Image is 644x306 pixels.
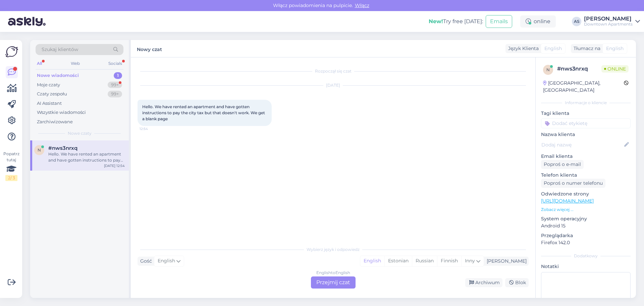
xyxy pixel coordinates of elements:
div: Zarchiwizowane [37,119,73,125]
span: Szukaj klientów [42,46,78,53]
div: Informacje o kliencie [541,100,631,106]
div: AS [572,17,581,26]
div: 99+ [108,82,122,88]
div: [DATE] 12:54 [104,163,125,168]
p: Android 15 [541,222,631,229]
div: Przejmij czat [311,276,356,289]
div: Poproś o numer telefonu [541,179,605,188]
div: Downtown Apartments [584,21,633,27]
div: Poproś o e-mail [541,160,584,169]
a: [PERSON_NAME]Downtown Apartments [584,16,640,27]
span: Nowe czaty [68,130,92,136]
b: New! [429,18,443,25]
div: Estonian [384,256,412,266]
div: Nowe wiadomości [37,72,79,79]
div: Socials [107,59,123,68]
p: Przeglądarka [541,232,631,239]
div: # nws3nrxq [557,65,601,73]
div: Dodatkowy [541,253,631,259]
span: n [546,67,550,72]
p: Odwiedzone strony [541,190,631,198]
div: Gość [138,258,152,265]
div: [PERSON_NAME] [484,258,527,265]
p: Firefox 142.0 [541,239,631,246]
div: Moje czaty [37,82,60,88]
span: English [606,45,624,52]
p: Nazwa klienta [541,131,631,138]
div: 99+ [108,91,122,97]
input: Dodaj nazwę [541,141,623,148]
div: 1 [114,72,122,79]
div: English to English [316,270,350,276]
div: online [520,15,556,28]
div: English [360,256,384,266]
span: English [158,257,175,265]
div: All [36,59,43,68]
span: n [38,147,41,152]
img: Askly Logo [5,45,18,58]
div: AI Assistant [37,100,62,107]
span: English [544,45,562,52]
div: [PERSON_NAME] [584,16,633,21]
div: [GEOGRAPHIC_DATA], [GEOGRAPHIC_DATA] [543,80,624,94]
p: Tagi klienta [541,110,631,117]
p: Telefon klienta [541,172,631,179]
div: Popatrz tutaj [5,151,17,181]
span: Inny [465,258,475,264]
span: Hello. We have rented an apartment and have gotten instructions to pay the city tax but that does... [142,104,266,121]
div: [DATE] [138,82,529,88]
input: Dodać etykietę [541,118,631,128]
div: Tłumacz na [571,45,600,52]
span: 12:54 [140,126,165,131]
div: Archiwum [465,278,502,287]
p: Email klienta [541,153,631,160]
div: Russian [412,256,437,266]
button: Emails [486,15,512,28]
div: Rozpoczął się czat [138,68,529,74]
span: #nws3nrxq [48,145,77,151]
span: Włącz [353,2,371,8]
div: Finnish [437,256,461,266]
div: Blok [505,278,529,287]
label: Nowy czat [137,44,162,53]
span: Online [601,65,629,73]
div: Try free [DATE]: [429,17,483,26]
div: Hello. We have rented an apartment and have gotten instructions to pay the city tax but that does... [48,151,125,163]
p: System operacyjny [541,215,631,222]
div: Wybierz język i odpowiedz [138,247,529,253]
a: [URL][DOMAIN_NAME] [541,198,594,204]
div: 2 / 3 [5,175,17,181]
div: Czaty zespołu [37,91,67,97]
div: Wszystkie wiadomości [37,109,86,116]
p: Zobacz więcej ... [541,207,631,213]
div: Język Klienta [505,45,539,52]
div: Web [69,59,81,68]
p: Notatki [541,263,631,270]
